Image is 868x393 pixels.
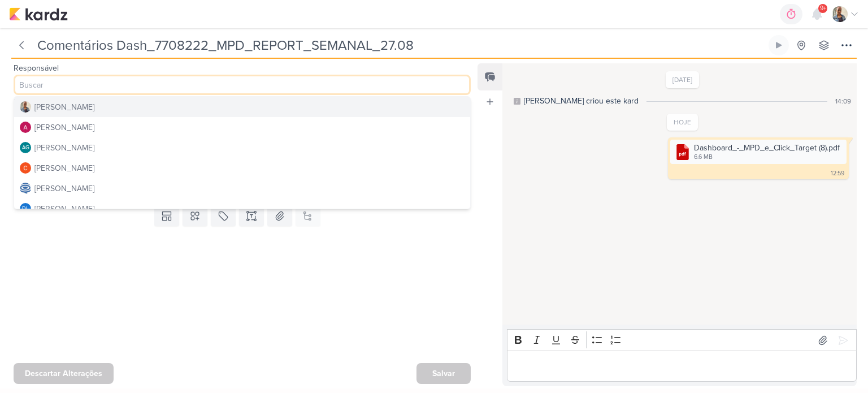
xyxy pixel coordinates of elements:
div: [PERSON_NAME] [34,183,94,195]
div: [PERSON_NAME] criou este kard [524,95,639,107]
img: Caroline Traven De Andrade [20,183,31,194]
div: 14:09 [835,96,851,106]
div: 12:59 [831,169,844,178]
div: Dashboard_-_MPD_e_Click_Target (8).pdf [670,140,847,164]
div: [PERSON_NAME] [34,162,94,174]
div: 6.6 MB [694,153,840,162]
button: AG [PERSON_NAME] [14,137,470,158]
input: Buscar [14,75,471,95]
button: [PERSON_NAME] [14,97,470,117]
img: Iara Santos [20,101,31,113]
div: Editor editing area: main [507,351,857,382]
input: Kard Sem Título [34,35,766,55]
img: kardz.app [9,7,68,21]
div: Ligar relógio [774,41,783,50]
p: DL [22,206,29,212]
div: Dashboard_-_MPD_e_Click_Target (8).pdf [694,142,840,154]
button: [PERSON_NAME] [14,158,470,178]
div: Diego Lima [20,203,31,214]
span: 9+ [820,4,826,13]
div: [PERSON_NAME] [34,101,94,113]
div: [PERSON_NAME] [34,122,94,133]
button: [PERSON_NAME] [14,117,470,137]
label: Responsável [14,63,59,73]
div: [PERSON_NAME] [34,142,94,154]
div: Editor toolbar [507,329,857,351]
img: Carlos Massari [20,162,31,174]
button: DL [PERSON_NAME] [14,198,470,219]
div: [PERSON_NAME] [34,203,94,215]
img: Alessandra Gomes [20,122,31,133]
div: Aline Gimenez Graciano [20,142,31,153]
button: [PERSON_NAME] [14,178,470,198]
img: Iara Santos [832,6,848,22]
p: AG [22,145,29,151]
